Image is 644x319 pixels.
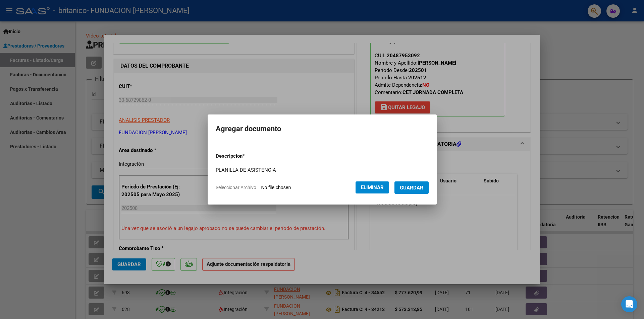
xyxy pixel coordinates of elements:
button: Eliminar [356,181,389,193]
span: Seleccionar Archivo [216,185,256,190]
p: Descripcion [216,152,280,160]
div: Open Intercom Messenger [621,296,637,312]
h2: Agregar documento [216,123,429,135]
button: Guardar [394,181,429,194]
span: Guardar [400,185,423,191]
span: Eliminar [361,184,384,190]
